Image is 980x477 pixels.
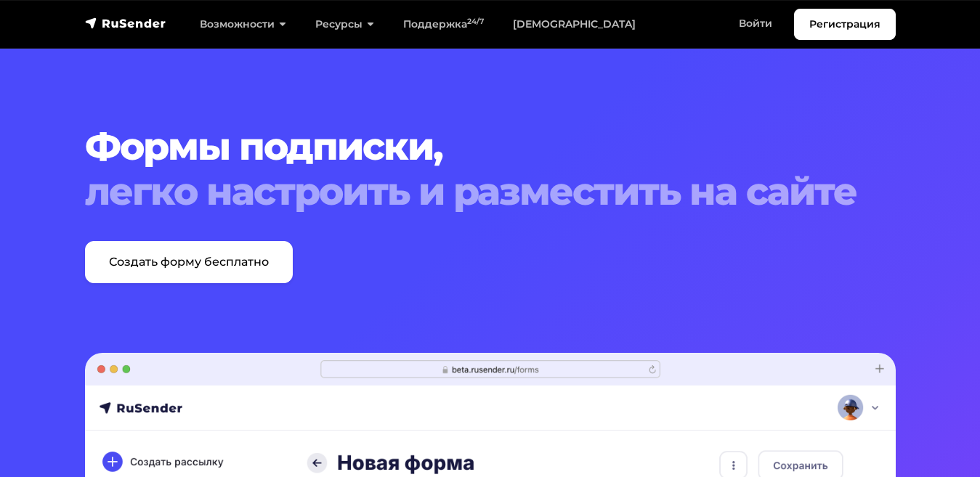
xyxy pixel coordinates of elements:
a: Возможности [185,9,301,39]
span: легко настроить и разместить на сайте [85,169,896,214]
a: Ресурсы [301,9,389,39]
h1: Формы подписки, [85,124,896,215]
a: [DEMOGRAPHIC_DATA] [498,9,650,39]
a: Регистрация [794,9,896,40]
a: Поддержка24/7 [389,9,498,39]
img: RuSender [85,16,166,30]
sup: 24/7 [467,17,484,26]
a: Войти [724,9,787,38]
a: Создать форму бесплатно [85,241,293,283]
